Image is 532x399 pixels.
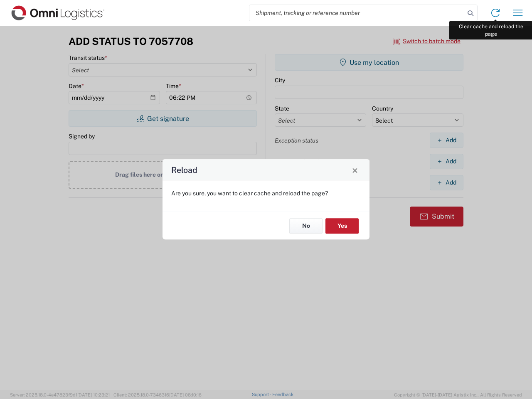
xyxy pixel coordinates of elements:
p: Are you sure, you want to clear cache and reload the page? [171,190,361,197]
button: No [289,218,323,234]
input: Shipment, tracking or reference number [249,5,465,21]
button: Close [349,164,361,176]
button: Yes [325,218,359,234]
h4: Reload [171,164,197,176]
